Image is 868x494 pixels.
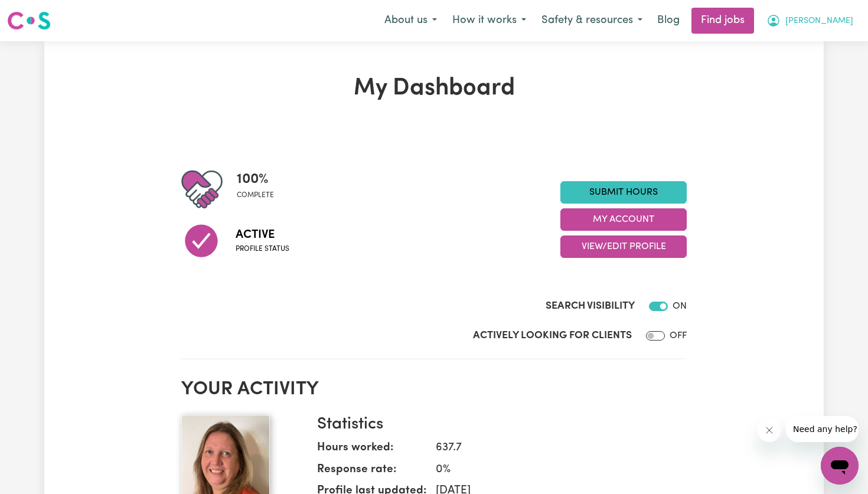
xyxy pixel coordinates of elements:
h2: Your activity [181,378,687,401]
span: complete [237,190,274,201]
button: View/Edit Profile [560,235,687,258]
span: 100 % [237,169,274,190]
label: Search Visibility [546,299,635,314]
span: Profile status [236,244,289,254]
img: Careseekers logo [7,10,51,31]
span: OFF [670,331,687,341]
h1: My Dashboard [181,74,687,103]
iframe: Button to launch messaging window [821,447,859,485]
div: Profile completeness: 100% [237,169,283,210]
a: Blog [650,8,687,34]
button: About us [377,8,445,33]
dt: Response rate: [317,462,426,483]
dd: 637.7 [426,440,677,457]
h3: Statistics [317,415,677,435]
a: Careseekers logo [7,7,51,34]
iframe: Close message [758,418,781,442]
button: Safety & resources [534,8,650,33]
label: Actively Looking for Clients [473,328,632,343]
button: My Account [759,8,861,33]
button: How it works [445,8,534,33]
a: Submit Hours [560,181,687,204]
span: ON [673,302,687,311]
button: My Account [560,208,687,231]
dd: 0 % [426,462,677,479]
dt: Hours worked: [317,440,426,462]
span: [PERSON_NAME] [785,15,853,28]
iframe: Message from company [786,416,859,442]
a: Find jobs [691,8,754,34]
span: Active [236,226,289,244]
